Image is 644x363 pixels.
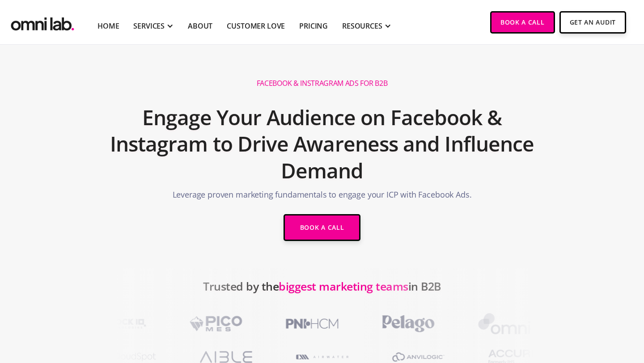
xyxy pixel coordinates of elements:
[559,11,626,34] a: Get An Audit
[257,79,387,88] h1: Facebook & Instragram adS for B2B
[279,279,408,294] span: biggest marketing teams
[284,214,361,241] a: Book a Call
[97,21,119,31] a: Home
[342,21,382,31] div: RESOURCES
[173,189,472,205] p: Leverage proven marketing fundamentals to engage your ICP with Facebook Ads.
[227,21,285,31] a: Customer Love
[188,21,212,31] a: About
[490,11,555,34] a: Book a Call
[9,11,76,33] img: Omni Lab: B2B SaaS Demand Generation Agency
[109,100,535,189] h2: Engage Your Audience on Facebook & Instagram to Drive Awareness and Influence Demand
[299,21,328,31] a: Pricing
[133,21,165,31] div: SERVICES
[203,275,441,311] h2: Trusted by the in B2B
[9,11,76,33] a: home
[483,259,644,363] iframe: Chat Widget
[273,311,351,337] img: PNI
